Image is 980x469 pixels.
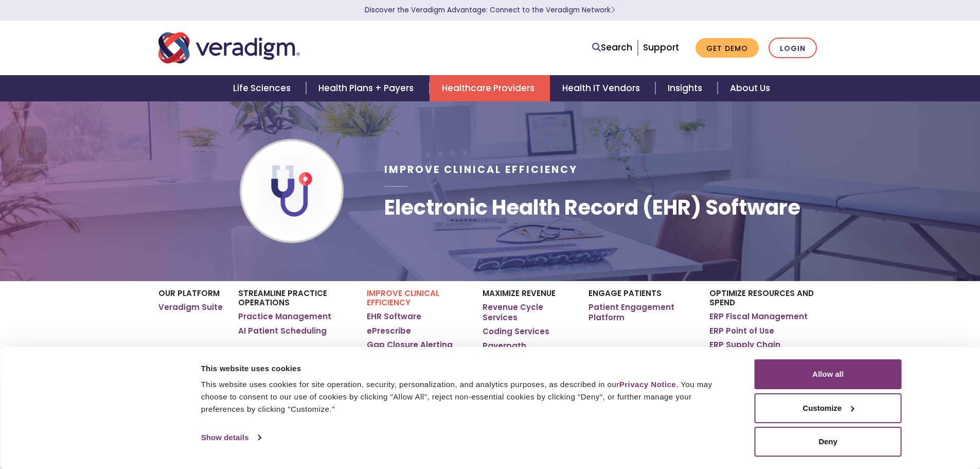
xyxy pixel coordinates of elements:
a: Gap Closure Alerting [367,340,453,350]
div: This website uses cookies [201,362,732,375]
button: Customize [755,393,902,423]
a: Support [643,41,679,54]
a: Veradigm Suite [158,302,223,312]
a: Practice Management [238,311,331,322]
button: Allow all [755,359,902,389]
a: Healthcare Providers [430,75,550,101]
a: Patient Engagement Platform [589,302,694,322]
img: Veradigm logo [158,31,300,65]
a: Payerpath Clearinghouse [483,341,573,361]
a: Privacy Notice [619,380,676,389]
a: AI Patient Scheduling [238,326,327,336]
a: ePrescribe [367,326,411,336]
a: Login [769,38,817,59]
a: Coding Services [483,326,549,337]
a: ERP Point of Use [709,326,774,336]
a: Get Demo [696,38,759,58]
div: This website uses cookies for site operation, security, personalization, and analytics purposes, ... [201,378,732,415]
a: Revenue Cycle Services [483,302,573,322]
a: Life Sciences [221,75,306,101]
a: ERP Supply Chain [709,340,780,350]
a: ERP Fiscal Management [709,311,808,322]
a: Insights [655,75,718,101]
span: Improve Clinical Efficiency [384,163,578,177]
a: Health IT Vendors [550,75,655,101]
a: About Us [718,75,782,101]
a: Health Plans + Payers [306,75,429,101]
a: EHR Software [367,311,421,322]
a: Show details [201,430,261,445]
h1: Electronic Health Record (EHR) Software [384,195,800,220]
span: Learn More [611,5,615,15]
a: Discover the Veradigm Advantage: Connect to the Veradigm NetworkLearn More [365,5,615,15]
button: Deny [755,427,902,457]
a: Search [592,41,632,55]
